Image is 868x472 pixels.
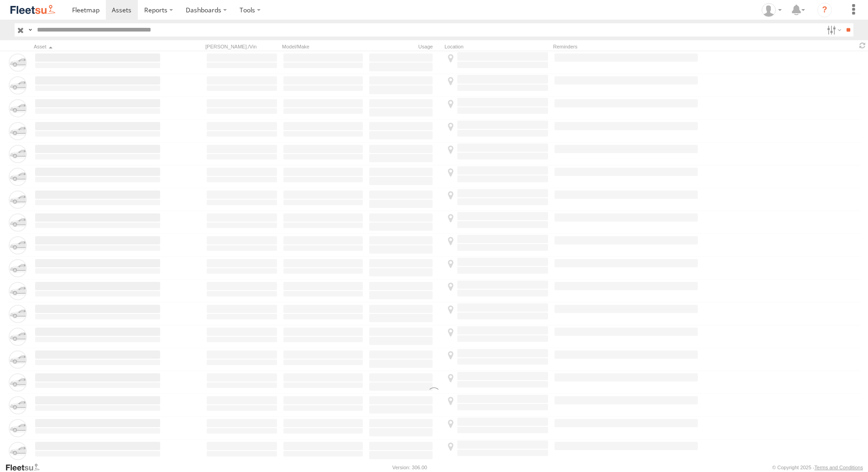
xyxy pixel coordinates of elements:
[205,43,278,50] div: [PERSON_NAME]./Vin
[34,43,162,50] div: Click to Sort
[444,43,549,50] div: Location
[758,3,785,17] div: Peter Edwardes
[368,43,441,50] div: Usage
[5,463,47,472] a: Visit our Website
[823,23,843,37] label: Search Filter Options
[553,43,699,50] div: Reminders
[817,3,832,17] i: ?
[9,4,57,16] img: fleetsu-logo-horizontal.svg
[282,43,364,50] div: Model/Make
[857,41,868,50] span: Refresh
[392,465,427,470] div: Version: 306.00
[772,465,863,470] div: © Copyright 2025 -
[26,23,34,37] label: Search Query
[815,465,863,470] a: Terms and Conditions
